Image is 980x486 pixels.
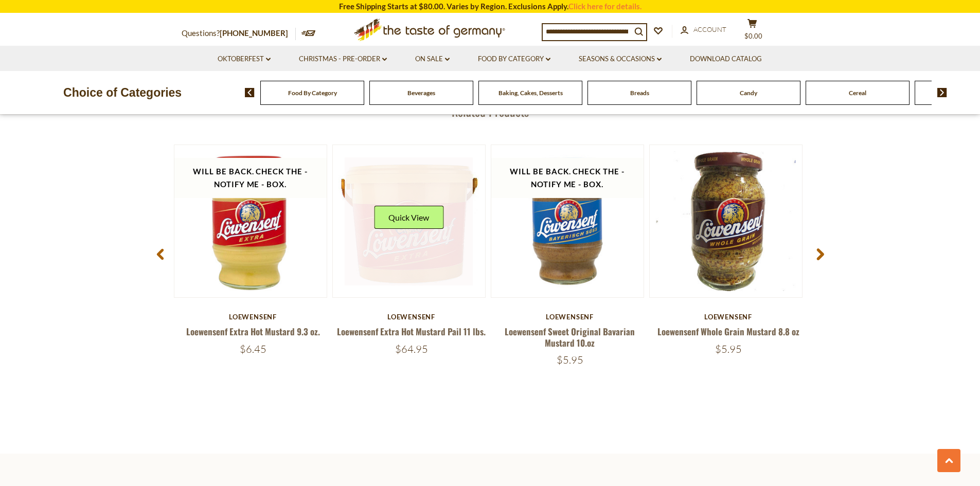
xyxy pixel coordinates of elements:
div: Loewensenf [491,313,649,321]
a: Seasons & Occasions [579,53,662,65]
img: next arrow [937,88,947,97]
a: Loewensenf Extra Hot Mustard Pail 11 lbs. [337,325,486,338]
div: Loewensenf [649,313,808,321]
a: Cereal [849,89,866,97]
a: On Sale [415,53,450,65]
a: Loewensenf Sweet Original Bavarian Mustard 10.oz [505,325,635,349]
a: Click here for details. [568,2,642,11]
img: Lowensenf Whole Grain Mustard [650,145,802,297]
a: Loewensenf Whole Grain Mustard 8.8 oz [657,325,799,338]
p: Questions? [182,27,296,40]
button: Quick View [374,206,443,229]
a: Breads [630,89,649,97]
span: $5.95 [557,353,583,366]
a: Christmas - PRE-ORDER [299,53,387,65]
img: Loewensenf Sweet Original Bavarian Mustard 10.oz [491,145,644,297]
a: Candy [740,89,757,97]
div: Loewensenf [174,313,332,321]
img: Lowensenf Extra Hot Mustard Pail [333,145,485,297]
a: Oktoberfest [218,53,271,65]
span: $64.95 [395,343,428,355]
a: Beverages [407,89,435,97]
a: [PHONE_NUMBER] [220,28,288,38]
a: Loewensenf Extra Hot Mustard 9.3 oz. [186,325,320,338]
span: $5.95 [715,343,742,355]
a: Food By Category [478,53,550,65]
img: previous arrow [245,88,255,97]
a: Download Catalog [690,53,762,65]
span: $0.00 [744,32,762,40]
img: Lowensenf Extra Hot Mustard [174,145,327,297]
button: $0.00 [737,19,768,44]
div: Loewensenf [332,313,491,321]
span: $6.45 [240,343,266,355]
a: Food By Category [288,89,337,97]
span: Account [693,25,726,33]
a: Baking, Cakes, Desserts [498,89,563,97]
h3: Related Products [174,103,807,119]
a: Account [681,24,726,35]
